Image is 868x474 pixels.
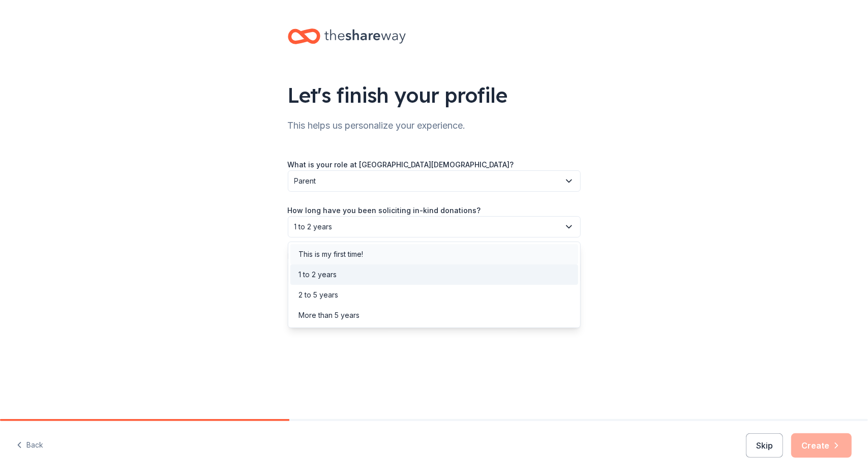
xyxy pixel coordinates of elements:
div: 1 to 2 years [298,269,337,281]
div: This is my first time! [298,248,363,260]
span: 1 to 2 years [294,221,560,233]
div: More than 5 years [298,309,360,321]
div: 1 to 2 years [288,242,581,328]
div: 2 to 5 years [298,289,338,301]
button: 1 to 2 years [288,216,581,238]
